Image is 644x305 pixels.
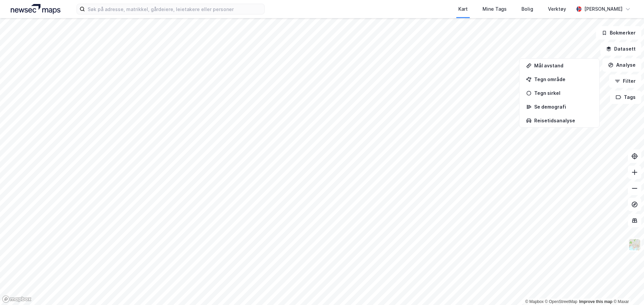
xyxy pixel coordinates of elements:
div: Mine Tags [482,5,507,13]
div: Reisetidsanalyse [534,118,593,123]
button: Bokmerker [596,26,641,40]
input: Søk på adresse, matrikkel, gårdeiere, leietakere eller personer [85,4,264,14]
div: Tegn sirkel [534,90,593,96]
button: Tags [610,90,641,104]
a: Improve this map [579,299,612,304]
a: OpenStreetMap [545,299,578,304]
div: Verktøy [548,5,566,13]
iframe: Chat Widget [610,273,644,305]
div: Bolig [521,5,533,13]
div: Tegn område [534,76,593,82]
div: Mål avstand [534,63,593,68]
button: Filter [609,74,641,88]
div: Kontrollprogram for chat [610,273,644,305]
div: Kart [458,5,468,13]
button: Analyse [602,58,641,72]
div: [PERSON_NAME] [584,5,623,13]
button: Datasett [600,42,641,56]
a: Mapbox [525,299,544,304]
img: logo.a4113a55bc3d86da70a041830d287a7e.svg [11,4,60,14]
img: Z [628,238,641,251]
div: Se demografi [534,104,593,110]
a: Mapbox homepage [2,295,32,303]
